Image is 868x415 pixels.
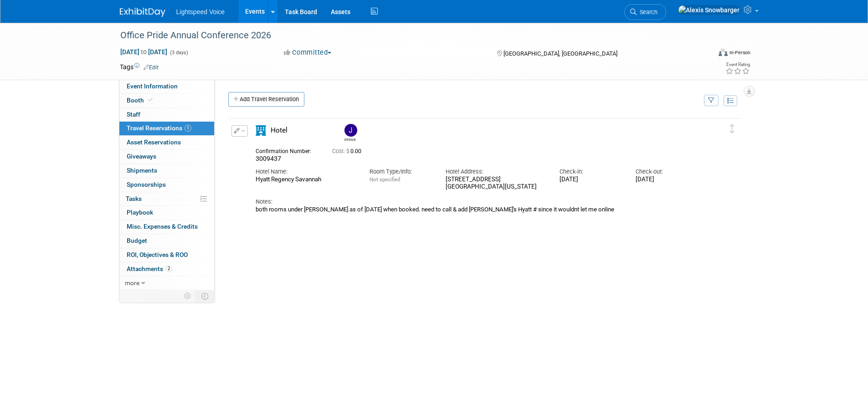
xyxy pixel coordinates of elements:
span: Sponsorships [127,181,166,188]
span: Booth [127,97,154,104]
span: Search [637,9,657,15]
span: Lightspeed Voice [176,8,225,15]
div: Office Pride Annual Conference 2026 [117,27,697,44]
a: Staff [119,108,214,122]
span: 1 [185,125,191,132]
span: to [139,48,148,56]
span: Playbook [127,209,153,216]
div: Event Format [657,47,751,61]
i: Filter by Traveler [708,98,714,104]
i: Hotel [256,125,266,136]
a: Edit [144,64,159,71]
span: Misc. Expenses & Credits [127,223,198,230]
span: Giveaways [127,153,156,160]
div: [STREET_ADDRESS] [GEOGRAPHIC_DATA][US_STATE] [446,176,546,191]
div: Joel Poythress [342,124,358,142]
a: Sponsorships [119,178,214,192]
a: Event Information [119,80,214,93]
span: (3 days) [169,50,188,56]
span: Staff [127,111,140,118]
span: [GEOGRAPHIC_DATA], [GEOGRAPHIC_DATA] [503,50,617,57]
td: Toggle Event Tabs [195,290,214,302]
span: Tasks [126,195,142,202]
div: Room Type/Info: [370,168,432,176]
span: 3009437 [256,155,281,162]
span: Shipments [127,167,157,174]
a: Playbook [119,206,214,220]
a: Search [624,4,666,20]
span: more [125,279,139,287]
span: ROI, Objectives & ROO [127,251,188,258]
a: Giveaways [119,150,214,164]
img: Alexis Snowbarger [678,5,740,15]
td: Tags [120,62,159,72]
span: Cost: $ [332,148,350,154]
img: Format-Inperson.png [719,49,728,56]
i: Click and drag to move item [730,124,734,133]
div: Hotel Address: [446,168,546,176]
span: 0.00 [332,148,365,154]
span: Event Information [127,82,178,90]
div: [DATE] [636,176,698,184]
i: Booth reservation complete [148,97,153,102]
img: Joel Poythress [344,124,357,137]
div: Hotel Name: [256,168,356,176]
a: Budget [119,234,214,248]
a: Travel Reservations1 [119,122,214,135]
div: Check-out: [636,168,698,176]
span: Budget [127,237,147,244]
span: Asset Reservations [127,138,181,146]
a: Add Travel Reservation [228,92,304,107]
span: Not specified [370,176,400,183]
a: Tasks [119,192,214,206]
div: Notes: [256,198,699,206]
div: Hyatt Regency Savannah [256,176,356,184]
span: Travel Reservations [127,124,191,132]
a: more [119,277,214,290]
a: Booth [119,94,214,108]
span: [DATE] [DATE] [120,48,168,56]
img: ExhibitDay [120,8,165,17]
button: Committed [281,48,335,57]
div: both rooms under [PERSON_NAME] as of [DATE] when booked. need to call & add [PERSON_NAME]'s Hyatt... [256,206,699,213]
div: Check-in: [560,168,622,176]
span: Attachments [127,265,172,272]
a: Shipments [119,164,214,178]
div: In-Person [729,49,750,56]
span: Hotel [271,126,288,134]
div: Joel Poythress [344,137,356,142]
div: Confirmation Number: [256,145,318,155]
a: Asset Reservations [119,136,214,149]
a: ROI, Objectives & ROO [119,248,214,262]
div: Event Rating [725,62,750,67]
td: Personalize Event Tab Strip [180,290,196,302]
div: [DATE] [560,176,622,184]
a: Misc. Expenses & Credits [119,220,214,234]
a: Attachments2 [119,262,214,276]
span: 2 [165,265,172,272]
